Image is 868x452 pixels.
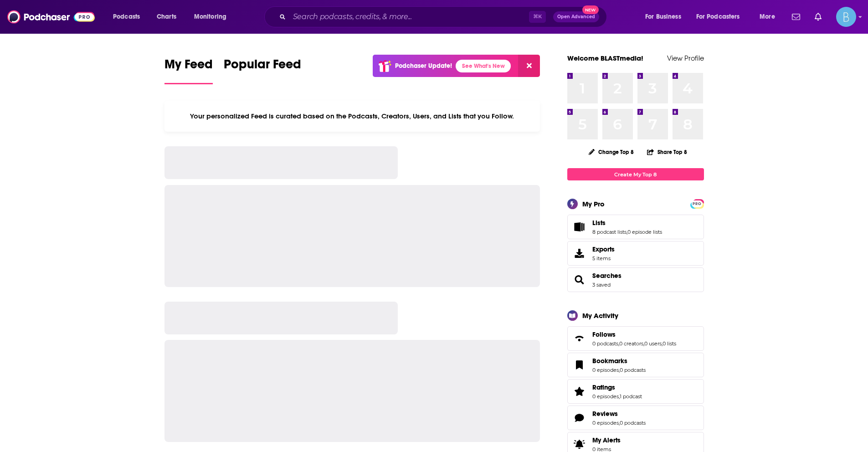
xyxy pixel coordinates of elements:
a: Exports [567,241,704,266]
span: For Business [645,10,681,23]
span: Charts [157,10,176,23]
span: Popular Feed [224,56,301,77]
a: 0 podcasts [620,367,646,373]
span: Monitoring [194,10,226,23]
a: 0 podcasts [592,340,618,347]
span: Open Advanced [557,15,595,19]
a: Reviews [570,411,589,424]
a: Bookmarks [570,359,589,371]
span: New [582,5,599,14]
span: My Alerts [592,436,621,444]
img: User Profile [836,7,856,27]
a: Welcome BLASTmedia! [567,54,643,62]
span: Lists [567,215,704,239]
span: For Podcasters [696,10,740,23]
a: 1 podcast [620,393,642,400]
div: My Activity [582,311,618,320]
span: , [662,340,663,347]
a: Create My Top 8 [567,168,704,180]
a: Bookmarks [592,357,646,365]
a: Ratings [592,383,642,391]
span: Lists [592,219,606,227]
span: Podcasts [113,10,140,23]
span: , [619,367,620,373]
a: Show notifications dropdown [788,9,804,25]
a: View Profile [667,54,704,62]
span: Follows [567,326,704,351]
button: open menu [753,10,786,24]
span: Bookmarks [567,353,704,377]
a: See What's New [456,60,511,72]
button: Share Top 8 [647,143,688,161]
button: Show profile menu [836,7,856,27]
span: Reviews [592,410,618,418]
div: Search podcasts, credits, & more... [273,6,616,27]
span: Follows [592,330,616,339]
img: Podchaser - Follow, Share and Rate Podcasts [7,8,95,26]
a: Ratings [570,385,589,398]
button: open menu [690,10,753,24]
button: open menu [188,10,238,24]
button: Open AdvancedNew [553,11,599,22]
a: Popular Feed [224,56,301,84]
span: , [627,229,627,235]
a: 0 episodes [592,367,619,373]
span: 5 items [592,255,615,262]
a: 0 lists [663,340,676,347]
a: PRO [692,200,703,207]
span: , [618,340,619,347]
button: open menu [639,10,693,24]
a: 0 episode lists [627,229,662,235]
span: My Feed [164,56,213,77]
a: 3 saved [592,282,611,288]
a: Reviews [592,410,646,418]
a: My Feed [164,56,213,84]
span: Exports [570,247,589,260]
span: PRO [692,200,703,207]
span: Exports [592,245,615,253]
a: Searches [592,272,621,280]
span: Logged in as BLASTmedia [836,7,856,27]
span: Searches [567,267,704,292]
a: 8 podcast lists [592,229,627,235]
a: 0 episodes [592,393,619,400]
span: , [643,340,644,347]
span: More [760,10,775,23]
button: open menu [107,10,152,24]
span: Reviews [567,406,704,430]
input: Search podcasts, credits, & more... [289,10,529,24]
a: Show notifications dropdown [811,9,825,25]
span: ⌘ K [529,11,546,23]
a: Searches [570,273,589,286]
span: , [619,393,620,400]
span: Ratings [567,379,704,404]
a: Charts [151,10,182,24]
button: Change Top 8 [583,146,640,158]
a: 0 podcasts [620,420,646,426]
a: 0 users [644,340,662,347]
a: 0 creators [619,340,643,347]
span: , [619,420,620,426]
p: Podchaser Update! [395,62,452,70]
div: Your personalized Feed is curated based on the Podcasts, Creators, Users, and Lists that you Follow. [164,101,540,132]
span: Ratings [592,383,615,391]
a: Follows [592,330,676,339]
a: 0 episodes [592,420,619,426]
a: Follows [570,332,589,345]
div: My Pro [582,200,605,208]
a: Lists [592,219,662,227]
span: Bookmarks [592,357,627,365]
a: Lists [570,221,589,233]
span: My Alerts [570,438,589,451]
